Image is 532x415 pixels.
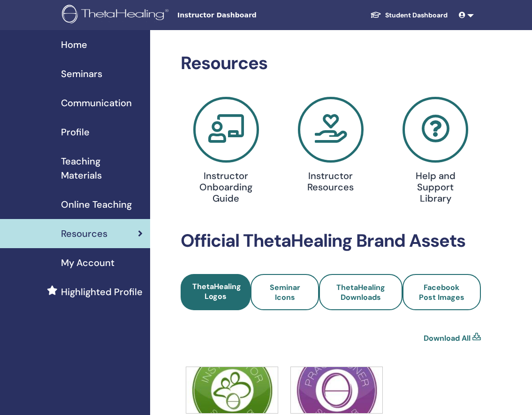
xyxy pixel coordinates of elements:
span: Resources [61,227,107,241]
span: Home [61,38,87,52]
span: Profile [61,125,90,139]
a: Facebook Post Images [403,274,481,310]
span: ThetaHealing Logos [192,282,241,301]
a: Instructor Resources [284,97,377,196]
h4: Instructor Resources [298,170,364,193]
span: ThetaHealing Downloads [336,282,385,302]
a: ThetaHealing Downloads [319,274,403,310]
span: Teaching Materials [61,154,143,182]
span: Seminar Icons [270,282,300,302]
h4: Help and Support Library [403,170,469,204]
h4: Instructor Onboarding Guide [193,170,259,204]
span: My Account [61,256,114,270]
img: logo.png [62,5,172,26]
a: Download All [424,333,471,344]
span: Facebook Post Images [419,282,464,302]
a: Student Dashboard [363,7,455,24]
img: graduation-cap-white.svg [370,11,381,19]
span: Instructor Dashboard [177,10,318,20]
h2: Official ThetaHealing Brand Assets [181,230,481,252]
a: Seminar Icons [251,274,319,310]
a: Help and Support Library [389,97,482,208]
span: Communication [61,96,132,110]
img: icons-practitioner.jpg [291,367,382,413]
a: ThetaHealing Logos [181,274,251,310]
img: icons-instructor.jpg [186,367,278,413]
span: Online Teaching [61,197,132,211]
span: Highlighted Profile [61,285,143,299]
h2: Resources [181,53,481,74]
a: Instructor Onboarding Guide [179,97,273,208]
span: Seminars [61,67,102,81]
